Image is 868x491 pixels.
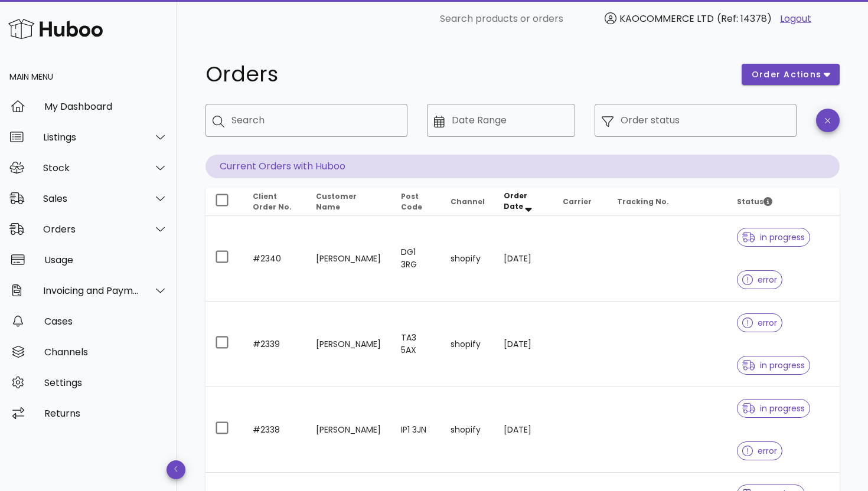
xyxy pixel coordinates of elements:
span: KAOCOMMERCE LTD [619,12,714,25]
img: Huboo Logo [8,16,103,41]
td: [DATE] [494,216,553,302]
th: Customer Name [306,188,391,216]
td: shopify [441,387,494,473]
th: Carrier [553,188,608,216]
div: Listings [43,132,139,143]
td: [DATE] [494,302,553,387]
div: Returns [44,408,168,419]
span: error [742,319,777,327]
span: Client Order No. [253,191,292,212]
div: Sales [43,193,139,204]
td: [PERSON_NAME] [306,387,391,473]
span: Channel [451,197,485,207]
span: (Ref: 14378) [717,12,772,25]
span: Status [737,197,772,207]
th: Order Date: Sorted descending. Activate to remove sorting. [494,188,553,216]
td: IP1 3JN [391,387,441,473]
span: in progress [742,361,805,369]
div: Channels [44,346,168,358]
span: error [742,447,777,455]
span: order actions [751,68,822,81]
td: [PERSON_NAME] [306,216,391,302]
h1: Orders [205,64,727,85]
div: Settings [44,377,168,388]
td: shopify [441,302,494,387]
p: Current Orders with Huboo [205,155,840,178]
span: Tracking No. [617,197,669,207]
th: Status [727,188,840,216]
th: Client Order No. [243,188,306,216]
span: Customer Name [316,191,357,212]
div: Invoicing and Payments [43,285,139,296]
td: #2340 [243,216,306,302]
td: [PERSON_NAME] [306,302,391,387]
td: #2338 [243,387,306,473]
td: DG1 3RG [391,216,441,302]
td: TA3 5AX [391,302,441,387]
div: Usage [44,254,168,266]
div: Orders [43,224,139,235]
button: order actions [742,64,840,85]
span: Carrier [563,197,592,207]
span: in progress [742,404,805,413]
div: My Dashboard [44,101,168,112]
span: in progress [742,233,805,241]
td: #2339 [243,302,306,387]
td: shopify [441,216,494,302]
span: Post Code [401,191,422,212]
th: Tracking No. [608,188,727,216]
td: [DATE] [494,387,553,473]
a: Logout [780,12,811,26]
th: Channel [441,188,494,216]
div: Stock [43,162,139,174]
span: Order Date [504,191,527,211]
span: error [742,276,777,284]
th: Post Code [391,188,441,216]
div: Cases [44,316,168,327]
